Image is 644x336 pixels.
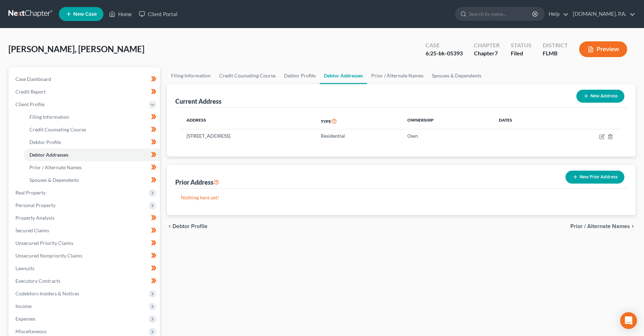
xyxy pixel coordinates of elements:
[426,49,463,57] div: 6:25-bk-05393
[29,177,79,183] span: Spouses & Dependents
[73,12,97,17] span: New Case
[29,139,61,145] span: Debtor Profile
[10,212,160,224] a: Property Analysis
[630,224,636,229] i: chevron_right
[15,89,46,95] span: Credit Report
[175,97,222,105] div: Current Address
[15,190,46,196] span: Real Property
[8,44,144,54] span: [PERSON_NAME], [PERSON_NAME]
[10,73,160,85] a: Case Dashboard
[24,149,160,161] a: Debtor Addresses
[15,290,79,296] span: Codebtors Insiders & Notices
[570,224,636,229] button: Prior / Alternate Names chevron_right
[495,50,498,56] span: 7
[428,67,486,84] a: Spouses & Dependents
[15,316,35,322] span: Expenses
[24,161,160,174] a: Prior / Alternate Names
[511,49,531,57] div: Filed
[215,67,280,84] a: Credit Counseling Course
[10,85,160,98] a: Credit Report
[15,227,49,233] span: Secured Claims
[24,111,160,123] a: Filing Information
[565,171,624,184] button: New Prior Address
[175,178,219,186] div: Prior Address
[135,8,181,20] a: Client Portal
[10,249,160,262] a: Unsecured Nonpriority Claims
[10,275,160,287] a: Executory Contracts
[511,41,531,49] div: Status
[167,224,172,229] i: chevron_left
[29,164,82,170] span: Prior / Alternate Names
[493,113,553,129] th: Dates
[181,113,315,129] th: Address
[543,41,568,49] div: District
[24,174,160,186] a: Spouses & Dependents
[29,152,68,158] span: Debtor Addresses
[402,113,493,129] th: Ownership
[15,278,60,284] span: Executory Contracts
[15,76,51,82] span: Case Dashboard
[24,136,160,149] a: Debtor Profile
[15,265,34,271] span: Lawsuits
[10,237,160,249] a: Unsecured Priority Claims
[15,253,82,259] span: Unsecured Nonpriority Claims
[367,67,428,84] a: Prior / Alternate Names
[315,129,401,143] td: Residential
[15,202,55,208] span: Personal Property
[181,194,622,201] p: Nothing here yet!
[15,215,54,221] span: Property Analysis
[315,113,401,129] th: Type
[15,328,47,334] span: Miscellaneous
[167,224,208,229] button: chevron_left Debtor Profile
[181,129,315,143] td: [STREET_ADDRESS]
[426,41,463,49] div: Case
[172,224,208,229] span: Debtor Profile
[10,224,160,237] a: Secured Claims
[10,262,160,275] a: Lawsuits
[29,126,86,132] span: Credit Counseling Course
[280,67,320,84] a: Debtor Profile
[545,8,569,20] a: Help
[579,41,627,57] button: Preview
[167,67,215,84] a: Filing Information
[106,8,135,20] a: Home
[15,240,73,246] span: Unsecured Priority Claims
[474,49,500,57] div: Chapter
[320,67,367,84] a: Debtor Addresses
[29,114,69,120] span: Filing Information
[469,7,533,20] input: Search by name...
[543,49,568,57] div: FLMB
[24,123,160,136] a: Credit Counseling Course
[402,129,493,143] td: Own
[15,303,32,309] span: Income
[569,8,635,20] a: [DOMAIN_NAME], P.A.
[15,101,45,107] span: Client Profile
[576,90,624,103] button: New Address
[570,224,630,229] span: Prior / Alternate Names
[474,41,500,49] div: Chapter
[620,312,637,329] div: Open Intercom Messenger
